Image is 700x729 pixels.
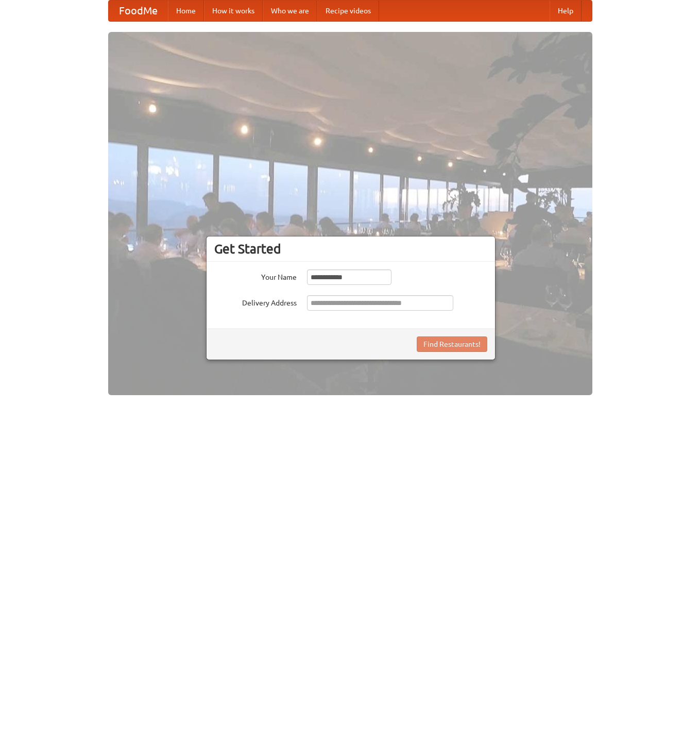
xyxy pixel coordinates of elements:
[168,1,204,21] a: Home
[214,295,297,308] label: Delivery Address
[550,1,582,21] a: Help
[417,336,487,352] button: Find Restaurants!
[214,241,487,257] h3: Get Started
[263,1,317,21] a: Who we are
[109,1,168,21] a: FoodMe
[214,269,297,282] label: Your Name
[204,1,263,21] a: How it works
[317,1,379,21] a: Recipe videos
